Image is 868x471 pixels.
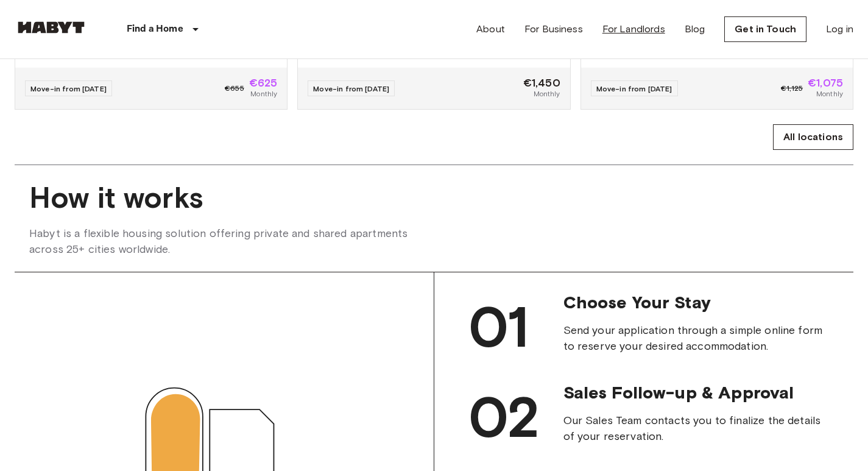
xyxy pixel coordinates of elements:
[523,77,560,88] span: €1,450
[250,88,277,99] span: Monthly
[563,382,834,403] span: Sales Follow-up & Approval
[468,293,529,361] span: 01
[808,77,843,88] span: €1,075
[313,84,389,93] span: Move-in from [DATE]
[30,84,107,93] span: Move-in from [DATE]
[816,88,843,99] span: Monthly
[29,225,434,257] span: Habyt is a flexible housing solution offering private and shared apartments across 25+ cities wor...
[127,22,183,37] p: Find a Home
[826,22,853,37] a: Log in
[524,22,583,37] a: For Business
[563,413,834,444] span: Our Sales Team contacts you to finalize the details of your reservation.
[724,16,806,42] a: Get in Touch
[225,83,244,94] span: €655
[596,84,672,93] span: Move-in from [DATE]
[476,22,505,37] a: About
[781,83,803,94] span: €1,125
[563,322,834,354] span: Send your application through a simple online form to reserve your desired accommodation.
[29,180,839,216] span: How it works
[468,383,540,452] span: 02
[249,77,278,88] span: €625
[534,88,560,99] span: Monthly
[563,292,834,313] span: Choose Your Stay
[602,22,665,37] a: For Landlords
[685,22,705,37] a: Blog
[773,124,853,150] a: All locations
[15,21,88,34] img: Habyt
